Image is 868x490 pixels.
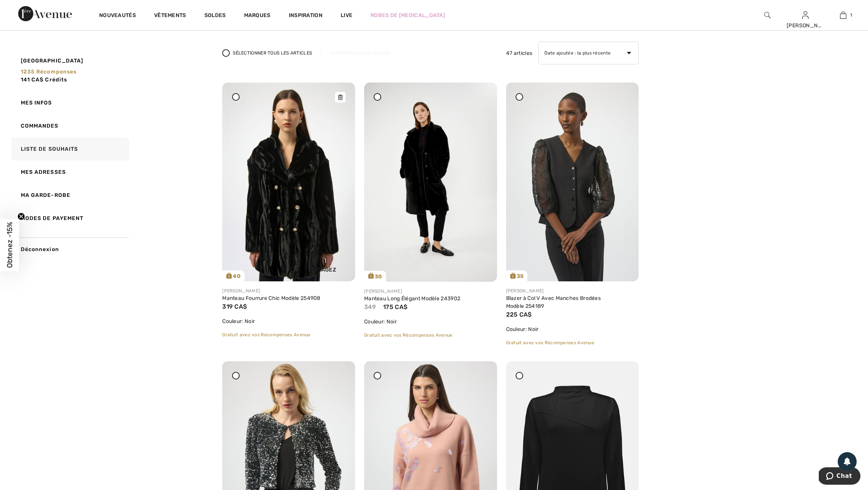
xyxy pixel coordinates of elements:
[10,207,129,230] a: Modes de payement
[850,12,852,19] span: 1
[233,50,312,56] span: Sélectionner tous les articles
[364,332,497,339] div: Gratuit avec vos Récompenses Avenue
[222,317,355,325] div: Couleur: Noir
[364,303,376,311] span: 349
[21,69,77,75] span: 1235 récompenses
[10,114,129,137] a: Commandes
[506,339,639,346] div: Gratuit avec vos Récompenses Avenue
[222,295,321,301] a: Manteau Fourrure Chic Modèle 254908
[10,184,129,207] a: Ma garde-robe
[371,11,445,19] a: Robes de [MEDICAL_DATA]
[154,12,186,20] a: Vêtements
[222,303,247,310] span: 319 CA$
[506,83,639,281] a: 35
[506,295,601,309] a: Blazer à Col V Avec Manches Brodées Modèle 254189
[21,57,84,65] span: [GEOGRAPHIC_DATA]
[289,12,323,20] span: Inspiration
[10,91,129,114] a: Mes infos
[506,83,639,281] img: joseph-ribkoff-jackets-blazers-black_254189a_1_6b28_search.jpg
[10,161,129,184] a: Mes adresses
[364,83,497,282] img: joseph-ribkoff-outerwear-black_2439021_a35e_search.jpg
[364,318,497,326] div: Couleur: Noir
[802,11,809,20] img: Mes infos
[5,222,14,268] span: Obtenez -15%
[819,467,860,486] iframe: Ouvre un widget dans lequel vous pouvez chatter avec l’un de nos agents
[18,6,72,21] img: 1ère Avenue
[506,325,639,333] div: Couleur: Noir
[364,295,460,302] a: Manteau Long Élégant Modèle 243902
[764,11,771,20] img: recherche
[802,11,809,19] a: Se connecter
[222,83,355,281] img: joseph-ribkoff-outerwear-black_254908a_1_f255_search.jpg
[364,83,497,282] a: 30
[341,11,352,19] a: Live
[383,303,407,311] span: 175 CA$
[21,76,67,83] span: 141 CA$ Crédits
[99,12,136,20] a: Nouveautés
[787,22,824,30] div: [PERSON_NAME]
[506,287,639,294] div: [PERSON_NAME]
[10,137,129,161] a: Liste de souhaits
[321,50,399,56] div: Supprimer la sélection
[506,311,532,318] span: 225 CA$
[222,287,355,294] div: [PERSON_NAME]
[295,249,349,276] div: Partagez
[364,288,497,295] div: [PERSON_NAME]
[204,12,226,20] a: Soldes
[506,49,532,57] span: 47 articles
[840,11,846,20] img: Mon panier
[10,237,129,261] a: Déconnexion
[244,12,271,20] a: Marques
[17,213,25,220] button: Close teaser
[222,83,355,281] a: 40
[824,11,862,20] a: 1
[222,331,355,338] div: Gratuit avec vos Récompenses Avenue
